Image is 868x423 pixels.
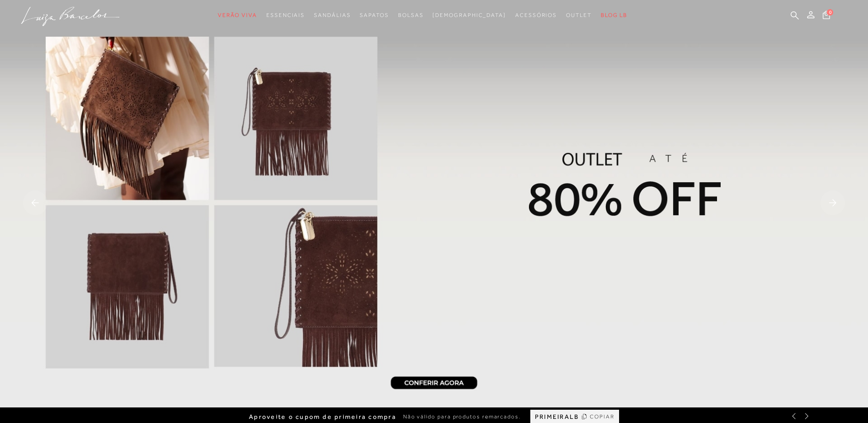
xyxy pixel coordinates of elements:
[820,10,833,22] button: 0
[218,7,257,24] a: noSubCategoriesText
[601,12,627,18] span: BLOG LB
[827,9,833,16] span: 0
[515,12,557,18] span: Acessórios
[314,12,350,18] span: Sandálias
[566,7,592,24] a: noSubCategoriesText
[218,12,257,18] span: Verão Viva
[403,413,521,421] span: Não válido para produtos remarcados.
[360,7,388,24] a: noSubCategoriesText
[398,7,424,24] a: noSubCategoriesText
[266,12,305,18] span: Essenciais
[432,7,506,24] a: noSubCategoriesText
[566,12,592,18] span: Outlet
[314,7,350,24] a: noSubCategoriesText
[590,412,615,421] span: COPIAR
[601,7,627,24] a: BLOG LB
[432,12,506,18] span: [DEMOGRAPHIC_DATA]
[360,12,388,18] span: Sapatos
[398,12,424,18] span: Bolsas
[535,413,579,421] span: PRIMEIRALB
[515,7,557,24] a: noSubCategoriesText
[249,413,396,421] span: Aproveite o cupom de primeira compra
[266,7,305,24] a: noSubCategoriesText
